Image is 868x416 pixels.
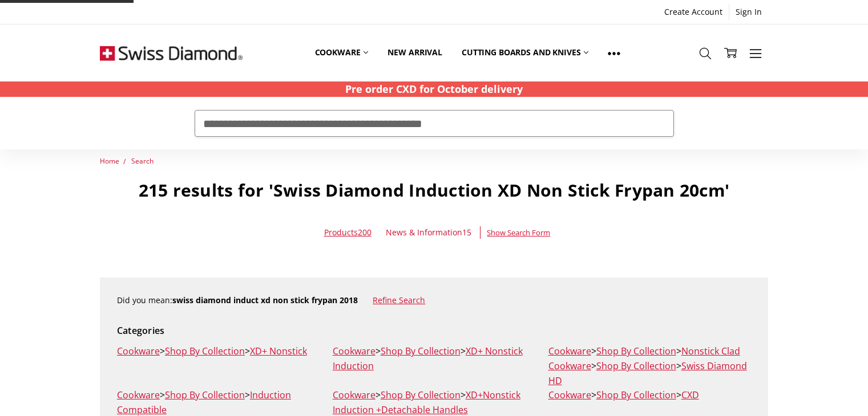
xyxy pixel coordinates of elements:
[596,389,676,401] a: Shop By Collection
[596,360,676,372] a: Shop By Collection
[117,345,160,357] a: Cookware
[345,82,523,96] strong: Pre order CXD for October delivery
[373,295,425,305] a: Refine Search
[452,27,599,78] a: Cutting boards and knives
[542,359,757,388] li: > >
[386,226,471,239] a: News & Information15
[117,324,751,338] h5: Categories
[100,180,768,201] h1: 215 results for 'Swiss Diamond Induction XD Non Stick Frypan 20cm'
[378,27,451,78] a: New arrival
[333,345,523,372] a: XD+ Nonstick Induction
[324,227,372,238] a: Products200
[381,345,461,357] a: Shop By Collection
[165,389,245,401] a: Shop By Collection
[598,27,630,79] a: Show All
[333,345,376,357] a: Cookware
[111,344,326,359] li: > >
[165,345,245,357] a: Shop By Collection
[596,345,676,357] a: Shop By Collection
[131,156,154,166] a: Search
[681,389,699,401] a: CXD
[358,227,372,238] span: 200
[487,227,550,239] span: Show Search Form
[681,345,740,357] a: Nonstick Clad
[326,344,542,373] li: > >
[548,345,591,357] a: Cookware
[542,344,757,359] li: > >
[542,388,757,403] li: > >
[100,156,119,166] a: Home
[250,345,307,357] a: XD+ Nonstick
[117,389,160,401] a: Cookware
[381,389,461,401] a: Shop By Collection
[487,226,550,239] a: Show Search Form
[333,389,520,416] a: XD+Nonstick Induction +Detachable Handles
[305,27,378,78] a: Cookware
[658,4,729,20] a: Create Account
[548,360,747,387] a: Swiss Diamond HD
[333,389,376,401] a: Cookware
[462,227,471,238] span: 15
[172,295,358,305] strong: swiss diamond induct xd non stick frypan 2018
[548,360,591,372] a: Cookware
[117,294,751,307] div: Did you mean:
[100,25,243,81] img: Free Shipping On Every Order
[729,4,768,20] a: Sign In
[548,389,591,401] a: Cookware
